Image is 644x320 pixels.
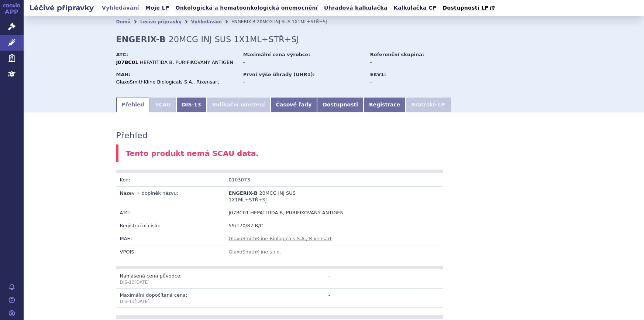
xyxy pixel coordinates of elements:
[176,98,207,112] a: DIS-13
[116,219,225,232] td: Registrační číslo:
[116,232,225,245] td: MAH:
[169,35,299,44] span: 20MCG INJ SUS 1X1ML+STŘ+SJ
[257,19,327,24] span: 20MCG INJ SUS 1X1ML+STŘ+SJ
[116,245,225,258] td: VPOIS:
[229,190,258,196] span: ENGERIX-B
[229,210,249,215] span: J07BC01
[135,299,150,304] span: [DATE]
[442,5,489,11] span: Dostupnosti LP
[100,3,141,13] a: Vyhledávání
[135,280,150,285] span: [DATE]
[225,173,334,186] td: 0103073
[116,72,131,77] strong: MAH:
[364,98,406,112] a: Registrace
[140,59,233,65] span: HEPATITIDA B, PURIFIKOVANÝ ANTIGEN
[370,72,386,77] strong: EKV1:
[243,72,315,77] strong: První výše úhrady (UHR1):
[317,98,364,112] a: Dostupnosti
[116,59,138,65] strong: J07BC01
[243,52,310,57] strong: Maximální cena výrobce:
[191,19,222,24] a: Vyhledávání
[116,206,225,219] td: ATC:
[229,249,281,255] a: GlaxoSmithKline s.r.o.
[116,288,225,307] td: Maximální dopočítaná cena:
[120,279,221,286] p: DIS-13
[116,144,552,163] div: Tento produkt nemá SCAU data.
[140,19,182,24] a: Léčivé přípravky
[116,186,225,206] td: Název + doplněk názvu:
[120,299,221,305] p: DIS-13
[440,3,498,13] a: Dostupnosti LP
[229,236,332,241] a: GlaxoSmithKline Biologicals S.A., Rixensart
[116,98,150,112] a: Přehled
[229,190,296,202] span: 20MCG INJ SUS 1X1ML+STŘ+SJ
[370,59,453,66] div: -
[250,210,344,215] span: HEPATITIDA B, PURIFIKOVANÝ ANTIGEN
[24,3,100,13] h2: Léčivé přípravky
[231,19,255,24] span: ENGERIX-B
[392,3,439,13] a: Kalkulačka CP
[116,35,166,44] strong: ENGERIX-B
[243,59,363,66] div: -
[116,79,236,85] div: GlaxoSmithKline Biologicals S.A., Rixensart
[370,79,453,85] div: -
[225,288,334,307] td: -
[173,3,320,13] a: Onkologická a hematoonkologická onemocnění
[116,269,225,289] td: Nahlášená cena původce:
[271,98,317,112] a: Časové řady
[116,19,131,24] a: Domů
[225,269,334,289] td: -
[370,52,424,57] strong: Referenční skupina:
[116,131,148,140] h3: Přehled
[243,79,363,85] div: -
[116,52,128,57] strong: ATC:
[116,173,225,186] td: Kód:
[225,219,443,232] td: 59/170/87-B/C
[322,3,390,13] a: Úhradová kalkulačka
[143,3,171,13] a: Moje LP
